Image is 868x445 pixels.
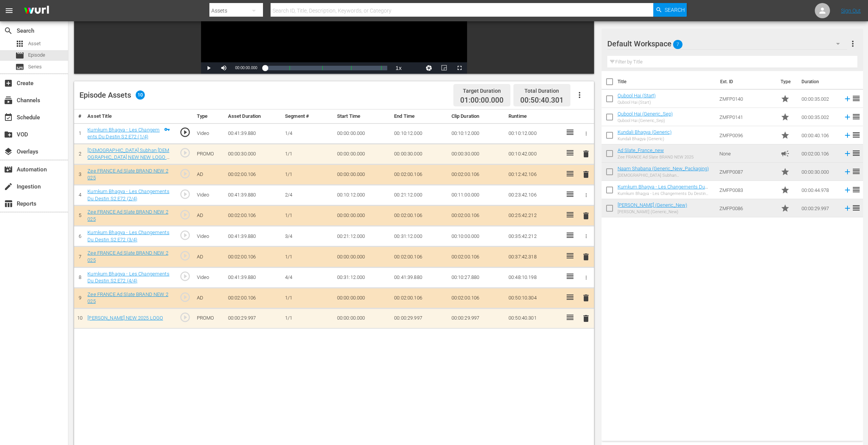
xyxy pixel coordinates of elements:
[334,288,391,308] td: 00:00:00.000
[618,173,714,178] div: [DEMOGRAPHIC_DATA] Subhan [DEMOGRAPHIC_DATA] NEW NEW LOGO 2025
[841,8,861,14] a: Sign Out
[843,186,852,194] svg: Add to Episode
[225,308,282,328] td: 00:00:29.997
[781,131,790,140] span: Promo
[28,51,45,59] span: Episode
[618,166,709,171] a: Naam Shabana (Generic_New_Packaging)
[776,71,797,92] th: Type
[87,291,168,304] a: Zee FRANCE Ad Slate BRAND NEW 2025
[437,62,452,74] button: Picture-in-Picture
[87,250,168,263] a: Zee FRANCE Ad Slate BRAND NEW 2025
[716,163,777,181] td: ZMFP0087
[391,164,448,185] td: 00:02:00.106
[798,90,840,108] td: 00:00:35.002
[448,247,505,267] td: 00:02:00.106
[581,252,591,261] span: delete
[225,144,282,164] td: 00:00:30.000
[216,62,231,74] button: Mute
[520,86,564,96] div: Total Duration
[225,123,282,144] td: 00:41:39.880
[448,164,505,185] td: 00:02:00.106
[448,267,505,288] td: 00:10:27.880
[852,94,861,103] span: reorder
[194,247,225,267] td: AD
[194,226,225,247] td: Video
[74,226,84,247] td: 6
[618,155,694,160] div: Zee FRANCE Ad Slate BRAND NEW 2025
[87,209,168,222] a: Zee FRANCE Ad Slate BRAND NEW 2025
[581,211,591,220] span: delete
[448,308,505,328] td: 00:00:29.997
[334,267,391,288] td: 00:31:12.000
[520,96,564,105] span: 00:50:40.301
[4,147,13,156] span: Overlays
[716,71,776,92] th: Ext. ID
[607,33,847,54] div: Default Workspace
[581,313,591,324] button: delete
[179,291,191,303] span: play_circle_outline
[179,271,191,282] span: play_circle_outline
[505,123,562,144] td: 00:10:12.000
[334,226,391,247] td: 00:21:12.000
[4,130,13,139] span: VOD
[716,144,777,163] td: None
[716,199,777,217] td: ZMFP0086
[87,127,160,140] a: Kumkum Bhagya - Les Changements Du Destin S2 E72 (1/4)
[194,164,225,185] td: AD
[798,163,840,181] td: 00:00:30.000
[505,164,562,185] td: 00:12:42.106
[716,126,777,144] td: ZMFP0096
[74,206,84,226] td: 5
[74,185,84,206] td: 4
[581,149,591,158] span: delete
[282,226,334,247] td: 3/4
[852,112,861,121] span: reorder
[334,123,391,144] td: 00:00:00.000
[460,96,504,105] span: 01:00:00.000
[74,267,84,288] td: 8
[79,90,145,100] div: Episode Assets
[843,204,852,212] svg: Add to Episode
[781,149,790,158] span: campaign
[4,26,13,35] span: Search
[282,267,334,288] td: 4/4
[505,206,562,226] td: 00:25:42.212
[781,185,790,195] span: Promo
[87,315,163,321] a: [PERSON_NAME] NEW 2025 LOGO
[282,144,334,164] td: 1/1
[781,167,790,176] span: Promo
[581,314,591,323] span: delete
[505,109,562,124] th: Runtime
[334,185,391,206] td: 00:10:12.000
[505,288,562,308] td: 00:50:10.304
[505,144,562,164] td: 00:10:42.000
[201,62,216,74] button: Play
[448,123,505,144] td: 00:10:12.000
[225,206,282,226] td: 00:02:00.106
[581,293,591,304] button: delete
[15,62,24,71] span: Series
[716,181,777,199] td: ZMFP0083
[4,199,13,208] span: Reports
[282,123,334,144] td: 1/4
[179,312,191,323] span: play_circle_outline
[581,169,591,180] button: delete
[282,185,334,206] td: 2/4
[334,164,391,185] td: 00:00:00.000
[618,129,672,135] a: Kundali Bhagya (Generic)
[448,288,505,308] td: 00:02:00.106
[716,108,777,126] td: ZMFP0141
[391,109,448,124] th: End Time
[852,149,861,158] span: reorder
[179,230,191,241] span: play_circle_outline
[391,226,448,247] td: 00:31:12.000
[87,188,169,201] a: Kumkum Bhagya - Les Changements Du Destin S2 E72 (2/4)
[653,3,687,17] button: Search
[448,144,505,164] td: 00:00:30.000
[421,62,437,74] button: Jump To Time
[716,90,777,108] td: ZMFP0140
[18,2,55,20] img: ans4CAIJ8jUAAAAAAAAAAAAAAAAAAAAAAAAgQb4GAAAAAAAAAAAAAAAAAAAAAAAAJMjXAAAAAAAAAAAAAAAAAAAAAAAAgAT5G...
[843,168,852,176] svg: Add to Episode
[581,210,591,221] button: delete
[618,71,716,92] th: Title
